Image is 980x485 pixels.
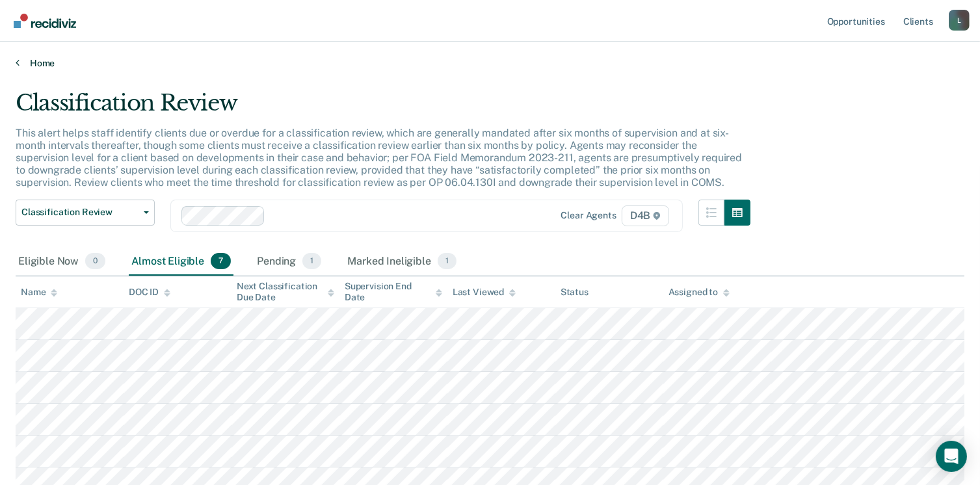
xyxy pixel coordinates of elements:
div: Last Viewed [453,287,516,298]
span: 7 [211,253,231,270]
span: Classification Review [21,207,139,218]
img: Recidiviz [14,14,76,28]
p: This alert helps staff identify clients due or overdue for a classification review, which are gen... [16,127,742,189]
div: L [949,10,970,31]
a: Home [16,57,964,69]
div: Clear agents [561,210,616,221]
div: Pending1 [254,248,324,276]
div: Next Classification Due Date [237,281,334,303]
div: Almost Eligible7 [129,248,233,276]
span: 1 [302,253,321,270]
button: Classification Review [16,200,155,226]
span: 1 [438,253,457,270]
button: Profile dropdown button [949,10,970,31]
div: DOC ID [129,287,170,298]
div: Assigned to [669,287,730,298]
div: Supervision End Date [345,281,442,303]
span: D4B [622,205,669,226]
span: 0 [85,253,105,270]
div: Name [21,287,57,298]
div: Status [561,287,589,298]
div: Open Intercom Messenger [936,441,967,472]
div: Marked Ineligible1 [345,248,459,276]
div: Eligible Now0 [16,248,108,276]
div: Classification Review [16,90,750,127]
